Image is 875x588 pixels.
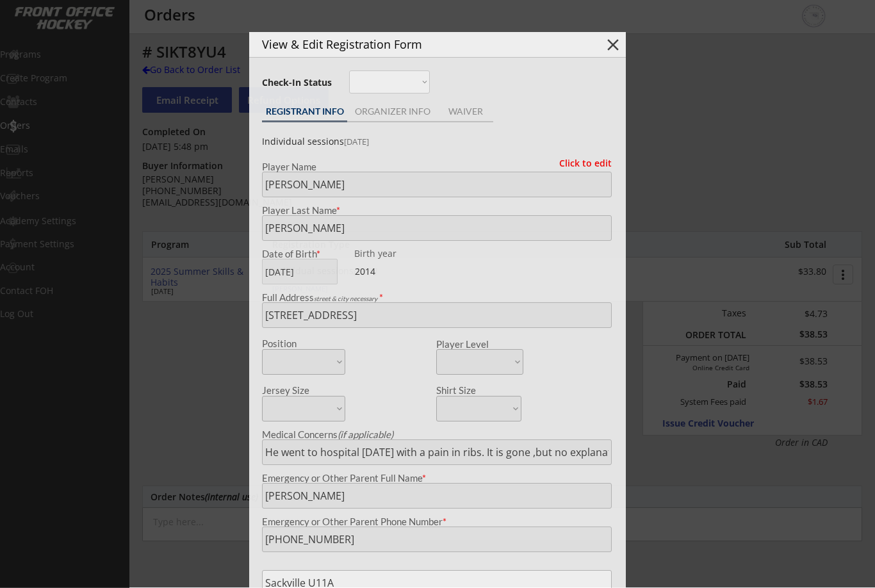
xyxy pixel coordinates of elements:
div: Jersey Size [262,386,328,395]
div: Player Name [262,162,612,172]
input: Allergies, injuries, etc. [262,439,612,465]
div: Medical Concerns [262,430,612,439]
div: Player Last Name [262,206,612,215]
div: Check-In Status [262,78,334,87]
div: ORGANIZER INFO [347,107,437,116]
div: Date of Birth [262,249,345,259]
em: street & city necessary [314,295,377,302]
div: Full Address [262,293,612,302]
font: [DATE] [344,136,369,147]
input: Street, City, Province/State [262,302,612,328]
div: Position [262,339,328,348]
div: We are transitioning the system to collect and store date of birth instead of just birth year to ... [354,249,434,259]
div: WAIVER [437,107,493,116]
div: 2014 [355,265,435,278]
em: (if applicable) [338,429,393,440]
div: View & Edit Registration Form [262,38,581,50]
button: close [603,35,623,54]
div: Click to edit [550,159,612,168]
div: Individual sessions [262,136,612,147]
div: Birth year [354,249,434,258]
div: Shirt Size [436,386,502,395]
div: REGISTRANT INFO [262,107,347,116]
div: Player Level [436,339,523,349]
div: Emergency or Other Parent Phone Number [262,517,612,527]
div: Emergency or Other Parent Full Name [262,473,612,483]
